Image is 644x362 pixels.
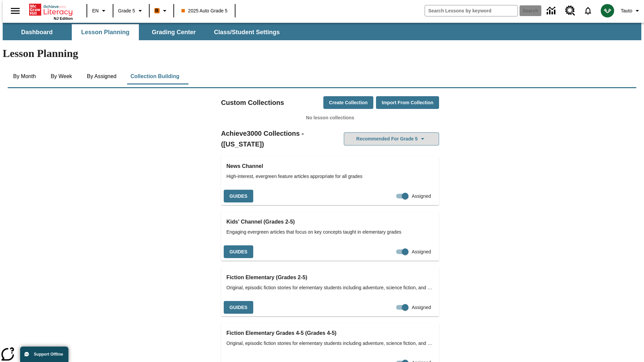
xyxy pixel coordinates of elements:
[155,6,159,15] span: B
[34,352,63,357] span: Support Offline
[226,173,434,180] span: High-interest, evergreen feature articles appropriate for all grades
[601,4,614,17] img: avatar image
[152,5,171,17] button: Boost Class color is orange. Change class color
[221,97,284,108] h2: Custom Collections
[140,24,207,40] button: Grading Center
[3,24,70,40] button: Dashboard
[3,24,286,40] div: SubNavbar
[226,217,434,227] h3: Kids' Channel (Grades 2-5)
[579,2,597,19] a: Notifications
[72,24,139,40] button: Lesson Planning
[29,2,73,20] div: Home
[221,128,330,149] h2: Achieve3000 Collections - ([US_STATE])
[118,7,135,14] span: Grade 5
[115,5,147,17] button: Grade: Grade 5, Select a grade
[412,193,431,200] span: Assigned
[45,68,78,84] button: By Week
[226,284,434,291] span: Original, episodic fiction stories for elementary students including adventure, science fiction, ...
[92,7,99,14] span: EN
[226,340,434,347] span: Original, episodic fiction stories for elementary students including adventure, science fiction, ...
[8,68,41,84] button: By Month
[221,114,439,121] p: No lesson collections
[224,190,253,203] button: Guides
[3,47,641,60] h1: Lesson Planning
[29,3,73,16] a: Home
[226,273,434,282] h3: Fiction Elementary (Grades 2-5)
[181,7,228,14] span: 2025 Auto Grade 5
[5,1,25,21] button: Open side menu
[618,5,644,17] button: Profile/Settings
[20,347,68,362] button: Support Offline
[224,301,253,314] button: Guides
[82,68,122,84] button: By Assigned
[226,328,434,338] h3: Fiction Elementary Grades 4-5 (Grades 4-5)
[226,229,434,236] span: Engaging evergreen articles that focus on key concepts taught in elementary grades
[376,96,439,109] button: Import from Collection
[412,248,431,255] span: Assigned
[125,68,185,84] button: Collection Building
[209,24,285,40] button: Class/Student Settings
[54,16,73,20] span: NJ Edition
[597,2,618,19] button: Select a new avatar
[224,245,253,258] button: Guides
[89,5,111,17] button: Language: EN, Select a language
[344,132,439,145] button: Recommended for Grade 5
[561,2,579,20] a: Resource Center, Will open in new tab
[3,23,641,40] div: SubNavbar
[323,96,373,109] button: Create Collection
[226,162,434,171] h3: News Channel
[412,304,431,311] span: Assigned
[425,5,518,16] input: search field
[621,7,632,14] span: Tauto
[543,2,561,20] a: Data Center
